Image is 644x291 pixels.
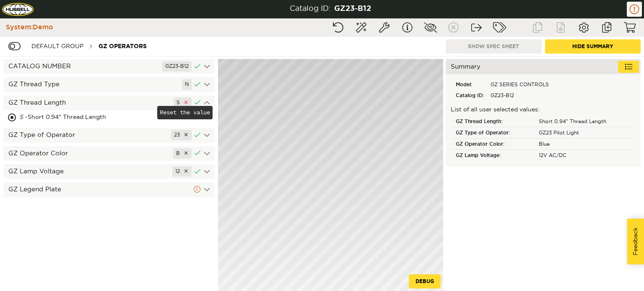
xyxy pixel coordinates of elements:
[451,79,487,90] div: Model
[334,4,371,15] div: GZ23-B12
[451,116,535,127] div: GZ Thread Length
[539,130,579,135] span: GZ23 Pilot Light
[157,106,213,119] div: Reset the value
[409,274,441,288] button: Debug
[174,98,192,108] div: S
[446,59,641,74] div: Summary
[3,182,215,197] div: GZ Legend Plate
[487,90,552,101] div: GZ23-B12
[3,128,215,142] div: GZ Type of Operator
[451,127,535,139] div: GZ Type of Operator
[172,166,192,177] div: 12
[3,95,215,110] div: GZ Thread Length
[182,79,192,90] div: N
[539,119,606,124] span: Short 0.94" Thread Length
[3,59,215,74] div: CATALOG NUMBER
[162,61,192,72] div: GZ23-B12
[451,139,535,150] div: GZ Operator Color
[487,79,552,90] div: GZ SERIES CONTROLS
[3,164,215,179] div: GZ Lamp Voltage
[539,153,566,158] span: 12V AC/DC
[94,39,151,54] div: GZ OPERATORS
[2,23,53,32] div: System: Demo
[290,4,331,15] div: Catalog ID:
[3,146,215,161] div: GZ Operator Color
[3,77,215,92] div: GZ Thread Type
[451,90,487,101] div: Catalog ID
[27,39,88,54] div: Default group
[19,114,23,120] span: S
[539,142,550,147] span: Blue
[173,148,192,159] div: B
[171,130,192,140] div: 23
[19,111,155,124] div: - Short 0.94" Thread Length
[451,106,636,114] p: List of all user selected values:
[545,39,641,54] button: Hide Summary
[451,150,535,161] div: GZ Lamp Voltage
